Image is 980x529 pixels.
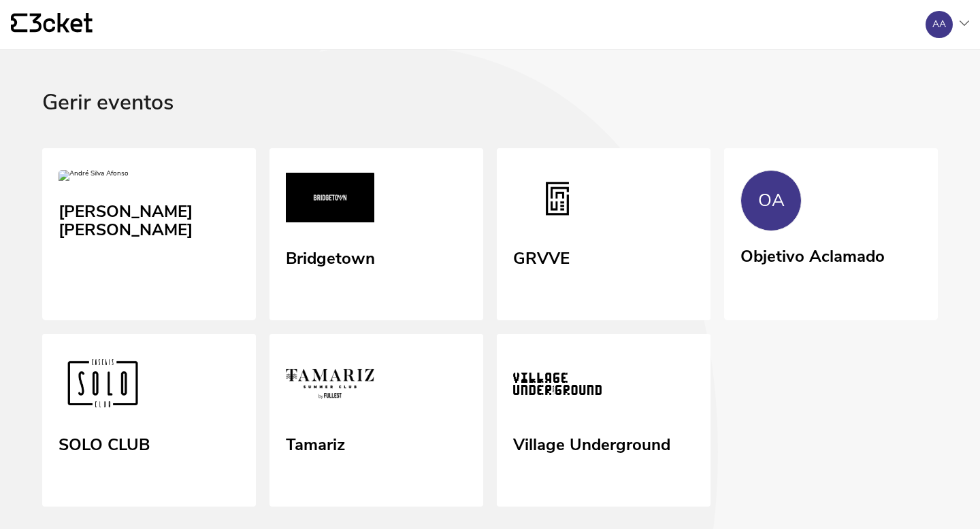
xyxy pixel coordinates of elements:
[42,334,256,507] a: SOLO CLUB SOLO CLUB
[740,242,885,267] div: Objetivo Aclamado
[42,148,256,273] a: André Silva Afonso [PERSON_NAME] [PERSON_NAME]
[42,90,938,148] div: Gerir eventos
[286,430,345,455] div: Tamariz
[513,430,670,455] div: Village Underground
[513,356,602,417] img: Village Underground
[59,197,240,240] div: [PERSON_NAME] [PERSON_NAME]
[758,190,785,211] div: OA
[59,430,150,455] div: SOLO CLUB
[11,13,93,36] a: {' '}
[932,19,946,30] div: AA
[269,148,483,321] a: Bridgetown Bridgetown
[59,356,147,417] img: SOLO CLUB
[497,334,710,507] a: Village Underground Village Underground
[286,170,374,231] img: Bridgetown
[286,356,374,417] img: Tamariz
[513,244,570,269] div: GRVVE
[724,148,938,318] a: OA Objetivo Aclamado
[513,170,602,231] img: GRVVE
[11,14,27,33] g: {' '}
[59,170,129,186] img: André Silva Afonso
[497,148,710,321] a: GRVVE GRVVE
[269,334,483,507] a: Tamariz Tamariz
[286,244,375,269] div: Bridgetown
